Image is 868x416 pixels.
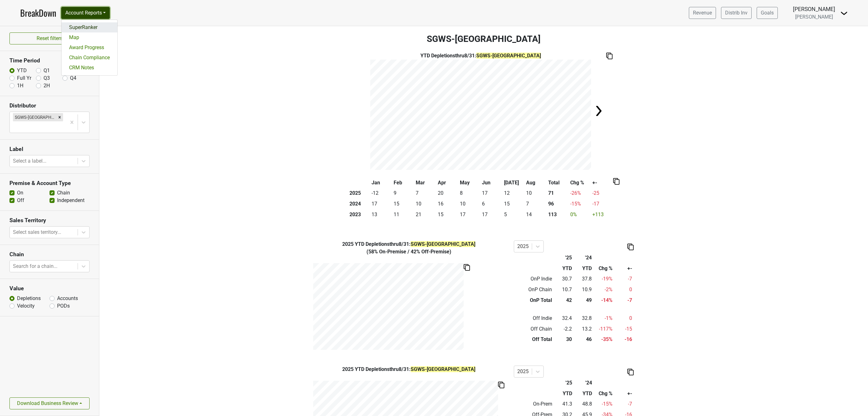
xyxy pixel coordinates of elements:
div: [PERSON_NAME] [793,5,835,13]
div: Remove SGWS-TX [56,113,63,121]
a: Map [62,32,117,43]
td: 20 [437,188,459,199]
td: 16 [437,199,459,209]
th: Chg % [594,388,614,399]
td: 10 [414,199,437,209]
th: Chg % [569,177,591,188]
td: 48.8 [574,399,594,410]
td: -15 % [569,199,591,209]
td: OnP Indie [514,274,554,285]
td: -26 % [569,188,591,199]
td: 9 [392,188,414,199]
button: Download Business Review [9,397,90,409]
label: Q3 [44,74,50,82]
th: [DATE] [503,177,525,188]
td: 10 [459,199,481,209]
button: Account Reports [61,7,110,19]
td: 14 [525,209,547,220]
td: -35 % [593,334,614,345]
th: Chg % [593,263,614,274]
th: YTD [554,263,573,274]
span: SGWS-[GEOGRAPHIC_DATA] [476,53,541,59]
th: Feb [392,177,414,188]
a: BreakDown [20,6,56,20]
td: 0 [614,313,633,324]
td: -12 [370,188,392,199]
th: May [459,177,481,188]
td: +113 [591,209,613,220]
td: 6 [481,199,503,209]
img: Copy to clipboard [606,53,613,59]
th: YTD [573,263,593,274]
td: -14 % [593,295,614,306]
label: Independent [57,197,85,204]
th: '25 [554,378,573,388]
td: OnP Total [514,295,554,306]
img: Copy to clipboard [498,382,504,388]
img: Copy to clipboard [627,244,634,250]
th: '24 [574,378,594,388]
td: 7 [414,188,437,199]
th: Aug [525,177,547,188]
span: SGWS-[GEOGRAPHIC_DATA] [411,241,475,247]
td: 10 [525,188,547,199]
label: 2H [44,82,50,90]
label: Accounts [57,295,78,302]
label: Velocity [17,302,35,310]
td: 49 [573,295,593,306]
td: 32.8 [573,313,593,324]
td: 17 [481,188,503,199]
th: 2024 [348,199,370,209]
th: Jun [481,177,503,188]
label: 1H [17,82,23,90]
th: Apr [437,177,459,188]
a: Award Progress [62,43,117,53]
td: 13.2 [573,324,593,334]
td: 17 [370,199,392,209]
td: 8 [459,188,481,199]
h3: Sales Territory [9,217,90,224]
td: 30 [554,334,573,345]
td: -2.2 [554,324,573,334]
img: Copy to clipboard [627,369,634,375]
a: SuperRanker [62,22,117,32]
h3: Premise & Account Type [9,180,90,187]
td: 32.4 [554,313,573,324]
td: -25 [591,188,613,199]
img: Dropdown Menu [840,9,848,17]
span: [PERSON_NAME] [795,14,833,20]
th: 96 [547,199,569,209]
th: Total [547,177,569,188]
a: Distrib Inv [721,7,752,19]
td: 0 [614,284,633,295]
th: Mar [414,177,437,188]
th: 2025 [348,188,370,199]
td: 0 % [569,209,591,220]
td: 15 [437,209,459,220]
td: 11 [392,209,414,220]
th: 71 [547,188,569,199]
td: -16 [614,334,633,345]
td: On-Prem [514,399,554,410]
td: -7 [614,295,633,306]
h3: SGWS-[GEOGRAPHIC_DATA] [99,34,868,44]
div: YTD Depletions thru 8/31 : [309,366,509,373]
td: 10.9 [573,284,593,295]
td: -15 [614,324,633,334]
label: Depletions [17,295,41,302]
td: 30.7 [554,274,573,285]
td: -15 % [594,399,614,410]
div: SGWS-[GEOGRAPHIC_DATA] [13,113,56,121]
img: Arrow right [592,105,605,117]
th: +- [614,388,634,399]
th: +- [614,263,633,274]
th: YTD [574,388,594,399]
a: Chain Compliance [62,53,117,63]
td: 7 [525,199,547,209]
span: 2025 [342,366,355,372]
td: -17 [591,199,613,209]
td: OnP Chain [514,284,554,295]
td: 46 [573,334,593,345]
span: SGWS-[GEOGRAPHIC_DATA] [411,366,475,372]
img: Copy to clipboard [464,264,470,271]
